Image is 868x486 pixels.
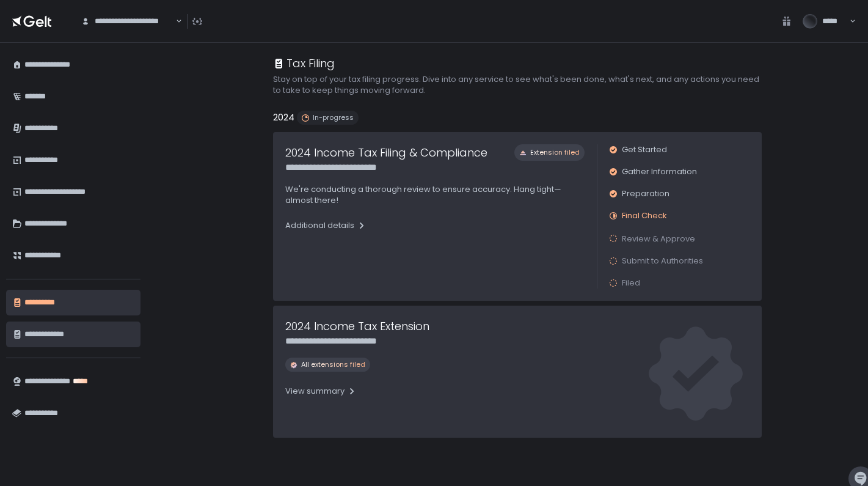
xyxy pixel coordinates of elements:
[285,144,487,161] h1: 2024 Income Tax Filing & Compliance
[285,318,429,334] h1: 2024 Income Tax Extension
[622,210,667,221] span: Final Check
[285,220,367,231] div: Additional details
[622,144,667,155] span: Get Started
[622,166,697,177] span: Gather Information
[530,148,580,157] span: Extension filed
[73,8,182,35] div: Search for option
[174,15,175,28] input: Search for option
[622,256,703,267] span: Submit to Authorities
[622,233,695,245] span: Review & Approve
[622,188,669,199] span: Preparation
[622,278,640,289] span: Filed
[273,111,294,125] h2: 2024
[301,360,365,369] span: All extensions filed
[313,113,354,122] span: In-progress
[285,184,585,206] p: We're conducting a thorough review to ensure accuracy. Hang tight—almost there!
[285,381,357,401] button: View summary
[285,386,357,397] div: View summary
[285,216,367,235] button: Additional details
[273,55,335,72] div: Tax Filing
[273,74,762,96] h2: Stay on top of your tax filing progress. Dive into any service to see what's been done, what's ne...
